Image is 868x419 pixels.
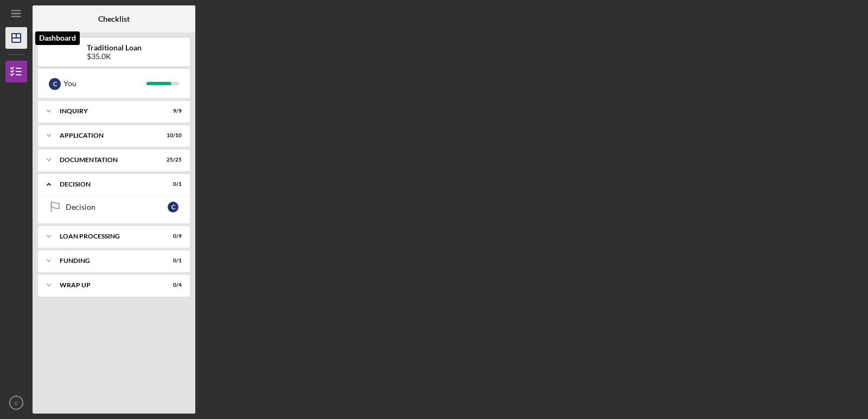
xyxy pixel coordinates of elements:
div: $35.0K [87,52,142,61]
div: Wrap up [60,282,155,288]
div: 9 / 9 [162,108,182,114]
div: 0 / 1 [162,257,182,264]
div: Documentation [60,157,155,163]
div: Decision [66,203,168,211]
div: 10 / 10 [162,132,182,139]
b: Checklist [98,15,130,23]
div: Application [60,132,155,139]
button: C [5,392,27,414]
div: Decision [60,181,155,188]
div: Funding [60,257,155,264]
text: C [15,400,18,406]
div: You [63,74,146,93]
div: 0 / 4 [162,282,182,288]
div: C [49,78,61,90]
b: Traditional Loan [87,43,142,52]
div: 0 / 9 [162,233,182,240]
div: Inquiry [60,108,155,114]
div: Loan Processing [60,233,155,240]
div: 25 / 25 [162,157,182,163]
div: 0 / 1 [162,181,182,188]
div: C [168,202,178,212]
a: DecisionC [43,196,184,218]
